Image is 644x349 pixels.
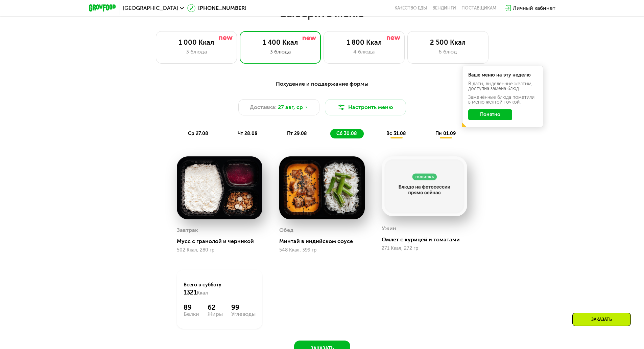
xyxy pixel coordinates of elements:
[468,109,512,120] button: Понятно
[386,131,406,136] span: вс 31.08
[331,48,398,56] div: 4 блюда
[279,225,293,235] div: Обед
[208,311,223,317] div: Жиры
[279,247,365,253] div: 548 Ккал, 399 гр
[395,5,427,11] a: Качество еды
[177,238,268,245] div: Мусс с гранолой и черникой
[468,82,537,91] div: В даты, выделенные желтым, доступна замена блюд.
[513,4,555,12] div: Личный кабинет
[231,311,256,317] div: Углеводы
[184,303,199,311] div: 89
[208,303,223,311] div: 62
[331,38,398,46] div: 1 800 Ккал
[231,303,256,311] div: 99
[250,103,277,111] span: Доставка:
[184,311,199,317] div: Белки
[184,289,197,296] span: 1321
[287,131,307,136] span: пт 29.08
[336,131,357,136] span: сб 30.08
[382,223,396,234] div: Ужин
[123,5,178,11] span: [GEOGRAPHIC_DATA]
[461,5,496,11] div: поставщикам
[468,95,537,105] div: Заменённые блюда пометили в меню жёлтой точкой.
[163,38,230,46] div: 1 000 Ккал
[188,131,208,136] span: ср 27.08
[197,290,208,296] span: Ккал
[572,313,631,326] div: Заказать
[279,238,370,245] div: Минтай в индийском соусе
[278,103,303,111] span: 27 авг, ср
[382,236,473,243] div: Омлет с курицей и томатами
[184,282,256,297] div: Всего в субботу
[122,80,522,88] div: Похудение и поддержание формы
[177,247,262,253] div: 502 Ккал, 280 гр
[382,246,467,251] div: 271 Ккал, 272 гр
[177,225,198,235] div: Завтрак
[435,131,456,136] span: пн 01.09
[414,48,481,56] div: 6 блюд
[247,38,314,46] div: 1 400 Ккал
[414,38,481,46] div: 2 500 Ккал
[468,73,537,78] div: Ваше меню на эту неделю
[247,48,314,56] div: 3 блюда
[325,99,406,115] button: Настроить меню
[238,131,258,136] span: чт 28.08
[432,5,456,11] a: Вендинги
[163,48,230,56] div: 3 блюда
[187,4,246,12] a: [PHONE_NUMBER]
